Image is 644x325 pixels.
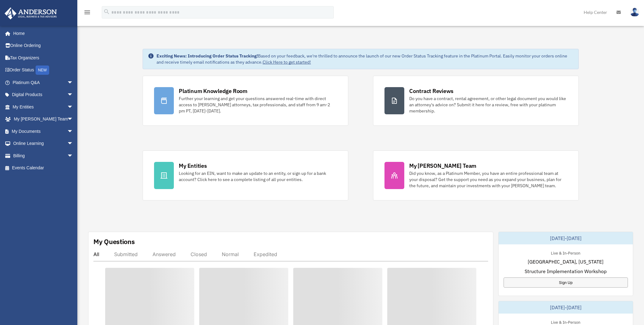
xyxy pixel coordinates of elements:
span: Structure Implementation Workshop [525,268,607,275]
div: Based on your feedback, we're thrilled to announce the launch of our new Order Status Tracking fe... [157,53,573,65]
a: My Entities Looking for an EIN, want to make an update to an entity, or sign up for a bank accoun... [143,150,348,200]
div: Expedited [254,251,277,257]
div: My Questions [93,237,135,246]
a: Click Here to get started! [263,59,311,65]
a: Sign Up [504,277,628,288]
span: arrow_drop_down [67,76,79,89]
span: arrow_drop_down [67,113,79,126]
a: Digital Productsarrow_drop_down [4,89,83,101]
div: Normal [222,251,239,257]
div: Further your learning and get your questions answered real-time with direct access to [PERSON_NAM... [179,95,337,114]
i: menu [84,9,91,16]
a: Billingarrow_drop_down [4,150,83,162]
i: search [103,8,110,15]
div: Did you know, as a Platinum Member, you have an entire professional team at your disposal? Get th... [409,170,567,189]
span: arrow_drop_down [67,89,79,101]
div: My Entities [179,162,207,170]
div: My [PERSON_NAME] Team [409,162,476,170]
a: My [PERSON_NAME] Teamarrow_drop_down [4,113,83,125]
a: Online Learningarrow_drop_down [4,137,83,150]
a: My [PERSON_NAME] Team Did you know, as a Platinum Member, you have an entire professional team at... [373,150,579,200]
div: Looking for an EIN, want to make an update to an entity, or sign up for a bank account? Click her... [179,170,337,183]
a: Online Ordering [4,40,83,52]
div: Live & In-Person [546,319,585,325]
div: Contract Reviews [409,87,453,95]
span: arrow_drop_down [67,101,79,113]
div: All [93,251,99,257]
a: Events Calendar [4,162,83,174]
div: Live & In-Person [546,249,585,256]
a: Platinum Q&Aarrow_drop_down [4,76,83,89]
a: Tax Organizers [4,52,83,64]
a: Order StatusNEW [4,64,83,77]
span: [GEOGRAPHIC_DATA], [US_STATE] [528,258,603,265]
span: arrow_drop_down [67,125,79,138]
a: menu [84,11,91,16]
div: Answered [152,251,176,257]
span: arrow_drop_down [67,150,79,162]
div: Closed [191,251,207,257]
div: Platinum Knowledge Room [179,87,247,95]
a: Home [4,27,79,40]
a: Contract Reviews Do you have a contract, rental agreement, or other legal document you would like... [373,76,579,126]
strong: Exciting News: Introducing Order Status Tracking! [157,53,258,59]
div: Submitted [114,251,138,257]
div: Do you have a contract, rental agreement, or other legal document you would like an attorney's ad... [409,95,567,114]
img: User Pic [630,8,639,17]
span: arrow_drop_down [67,137,79,150]
div: NEW [36,65,49,75]
a: My Documentsarrow_drop_down [4,125,83,137]
a: Platinum Knowledge Room Further your learning and get your questions answered real-time with dire... [143,76,348,126]
img: Anderson Advisors Platinum Portal [3,7,59,19]
a: My Entitiesarrow_drop_down [4,101,83,113]
div: [DATE]-[DATE] [499,232,633,244]
div: [DATE]-[DATE] [499,301,633,314]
